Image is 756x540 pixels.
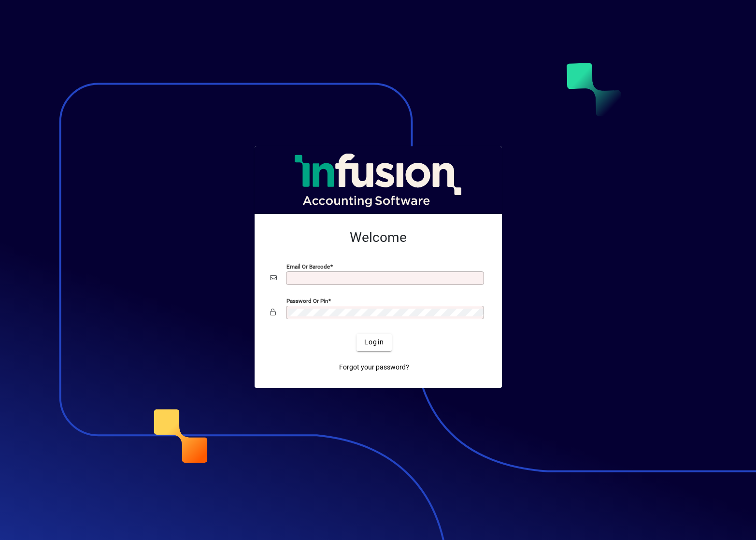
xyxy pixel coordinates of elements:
[270,229,486,246] h2: Welcome
[357,334,392,351] button: Login
[286,297,328,304] mat-label: Password or Pin
[335,359,413,376] a: Forgot your password?
[364,337,384,347] span: Login
[339,362,409,372] span: Forgot your password?
[286,263,330,270] mat-label: Email or Barcode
